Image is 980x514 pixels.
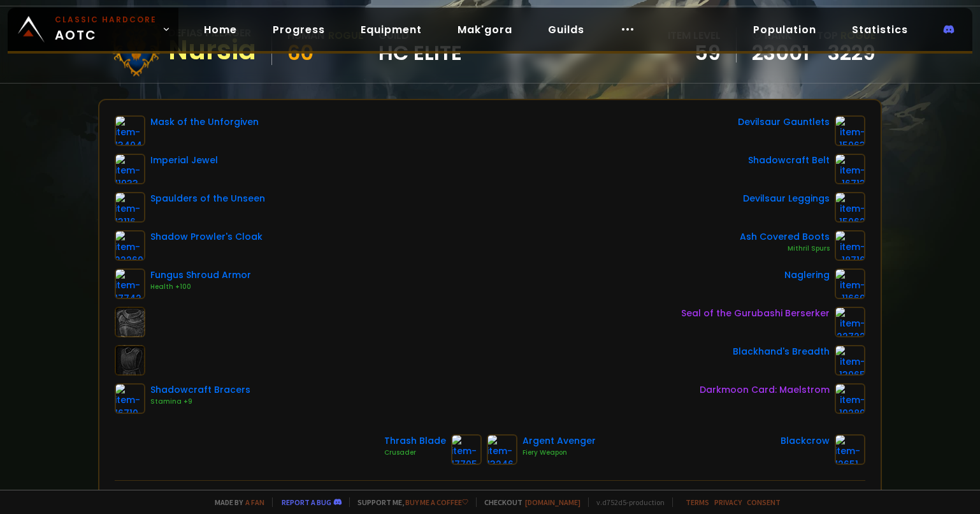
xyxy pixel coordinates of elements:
[835,434,865,465] img: item-12651
[835,345,865,376] img: item-13965
[522,448,596,458] div: Fiery Weapon
[743,17,826,43] a: Population
[150,397,250,407] div: Stamina +9
[194,17,247,43] a: Home
[681,307,830,320] div: Seal of the Gurubashi Berserker
[350,17,432,43] a: Equipment
[384,448,446,458] div: Crusader
[842,17,918,43] a: Statistics
[115,192,145,223] img: item-13116
[263,17,335,43] a: Progress
[747,497,781,507] a: Consent
[835,268,865,299] img: item-11669
[207,497,264,507] span: Made by
[115,268,145,299] img: item-17742
[738,115,830,129] div: Devilsaur Gauntlets
[588,497,665,507] span: v. d752d5 - production
[282,497,331,507] a: Report a bug
[451,434,482,465] img: item-17705
[835,154,865,184] img: item-16713
[378,43,462,62] span: HC Elite
[835,115,865,146] img: item-15063
[714,497,742,507] a: Privacy
[835,383,865,414] img: item-19289
[150,268,251,282] div: Fungus Shroud Armor
[835,230,865,261] img: item-18716
[150,115,259,129] div: Mask of the Unforgiven
[538,17,594,43] a: Guilds
[405,497,468,507] a: Buy me a coffee
[522,434,596,448] div: Argent Avenger
[245,497,264,507] a: a fan
[115,115,145,146] img: item-13404
[487,434,517,465] img: item-13246
[748,154,830,167] div: Shadowcraft Belt
[384,434,446,448] div: Thrash Blade
[752,43,809,62] a: 23001
[476,497,580,507] span: Checkout
[740,244,830,254] div: Mithril Spurs
[150,282,251,292] div: Health +100
[150,383,250,397] div: Shadowcraft Bracers
[55,14,157,26] small: Classic Hardcore
[733,345,830,358] div: Blackhand's Breadth
[700,383,830,397] div: Darkmoon Card: Maelstrom
[781,434,830,448] div: Blackcrow
[115,230,145,261] img: item-22269
[784,268,830,282] div: Naglering
[150,230,263,244] div: Shadow Prowler's Cloak
[115,383,145,414] img: item-16710
[8,8,178,51] a: Classic HardcoreAOTC
[686,497,709,507] a: Terms
[743,192,830,205] div: Devilsaur Leggings
[150,154,218,167] div: Imperial Jewel
[55,14,157,45] span: AOTC
[150,192,265,205] div: Spaulders of the Unseen
[447,17,522,43] a: Mak'gora
[668,43,721,62] div: 59
[740,230,830,244] div: Ash Covered Boots
[349,497,468,507] span: Support me,
[525,497,580,507] a: [DOMAIN_NAME]
[115,154,145,184] img: item-11933
[378,27,462,62] div: guild
[168,41,256,60] div: Nursia
[835,192,865,223] img: item-15062
[835,307,865,337] img: item-22722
